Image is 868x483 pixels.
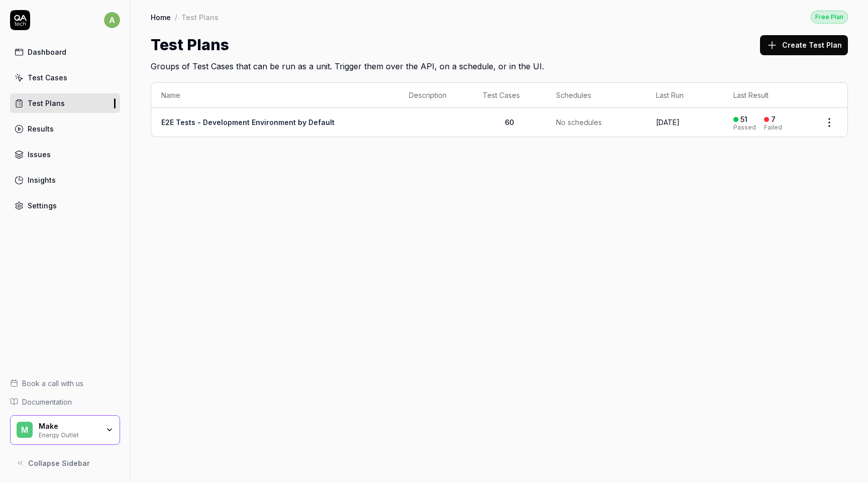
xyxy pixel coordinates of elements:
span: 60 [505,118,514,127]
div: Passed [733,125,756,131]
a: Test Plans [10,93,120,113]
button: Create Test Plan [760,35,848,55]
div: 7 [771,115,776,124]
a: Documentation [10,397,120,407]
a: Insights [10,170,120,190]
span: No schedules [556,117,602,128]
a: Issues [10,145,120,164]
h2: Groups of Test Cases that can be run as a unit. Trigger them over the API, on a schedule, or in t... [151,56,848,72]
span: M [17,422,33,438]
div: Free Plan [811,11,848,24]
div: / [175,12,177,22]
div: Test Cases [28,72,67,83]
th: Name [151,83,399,108]
h1: Test Plans [151,34,229,56]
div: Energy Outlet [39,430,99,438]
a: Home [151,12,171,22]
a: Test Cases [10,68,120,87]
div: Results [28,124,54,134]
th: Last Result [723,83,812,108]
div: Issues [28,149,51,160]
div: Test Plans [181,12,219,22]
a: E2E Tests - Development Environment by Default [161,118,335,127]
div: 51 [740,115,747,124]
button: MMakeEnergy Outlet [10,415,120,445]
div: Test Plans [28,98,65,108]
span: Documentation [22,397,72,407]
div: Settings [28,200,57,211]
span: a [104,12,120,28]
th: Schedules [546,83,646,108]
th: Test Cases [473,83,546,108]
a: Free Plan [811,10,848,24]
a: Dashboard [10,42,120,62]
a: Results [10,119,120,139]
th: Last Run [646,83,723,108]
a: Book a call with us [10,378,120,389]
button: a [104,10,120,30]
div: Make [39,422,99,431]
div: Insights [28,175,56,185]
a: Settings [10,196,120,215]
span: Collapse Sidebar [28,458,90,468]
div: Dashboard [28,47,66,57]
time: [DATE] [656,118,680,127]
button: Collapse Sidebar [10,453,120,473]
div: Failed [764,125,782,131]
span: Book a call with us [22,378,83,389]
th: Description [399,83,473,108]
